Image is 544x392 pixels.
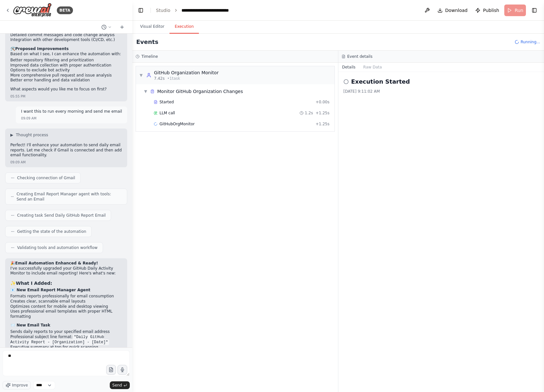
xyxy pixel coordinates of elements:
[154,76,165,81] span: 7.42s
[110,381,130,389] button: Send
[21,109,122,114] p: I want this to run every morning and send me email
[10,304,122,309] li: Optimizes content for mobile and desktop viewing
[10,78,122,83] li: Better error handling and data validation
[10,46,122,52] h2: 🛠
[344,89,539,94] div: [DATE] 9:11:02 AM
[156,8,170,13] a: Studio
[16,191,122,202] span: Creating Email Report Manager agent with tools: Send an Email
[435,5,470,16] button: Download
[99,23,114,31] button: Switch to previous chat
[10,299,122,304] li: Creates clear, scannable email layouts
[12,383,28,388] span: Improve
[15,261,98,265] strong: Email Automation Enhanced & Ready!
[10,335,122,345] li: Professional subject line format:
[10,132,13,138] span: ▶
[157,88,243,95] div: Monitor GitHub Organization Changes
[159,110,175,116] span: LLM call
[118,365,127,375] button: Click to speak your automation idea
[10,323,50,327] strong: 📨 New Email Task
[347,54,373,59] h3: Event details
[112,383,122,388] span: Send
[10,33,122,38] li: Detailed commit messages and code change analysis
[359,63,386,72] button: Raw Data
[520,39,540,45] span: Running...
[10,288,90,292] strong: 📧 New Email Report Manager Agent
[135,20,169,34] button: Visual Editor
[10,87,122,92] p: What aspects would you like me to focus on first?
[17,229,86,234] span: Getting the state of the automation
[10,266,122,276] p: I've successfully upgraded your GitHub Daily Activity Monitor to include email reporting! Here's ...
[159,99,174,105] span: Started
[10,334,109,345] code: "Daily GitHub Activity Report - [Organization] - [Date]"
[10,280,122,286] h3: ✨
[16,132,48,138] span: Thought process
[10,132,48,138] button: ▶Thought process
[144,89,148,94] span: ▼
[159,121,195,127] span: GitHubOrgMonitor
[10,261,122,266] h2: 🎉
[483,7,499,14] span: Publish
[117,23,127,31] button: Start a new chat
[10,63,122,68] li: Improved data collection with proper authentication
[16,281,52,286] strong: What I Added:
[57,6,73,14] div: BETA
[10,68,122,73] li: Options to exclude bot activity
[10,143,122,158] p: Perfect! I'll enhance your automation to send daily email reports. Let me check if Gmail is conne...
[21,116,36,121] div: 09:09 AM
[473,5,502,16] button: Publish
[338,63,360,72] button: Details
[15,46,69,51] strong: Proposed Improvements
[351,77,410,86] h2: Execution Started
[10,94,26,99] div: 05:55 PM
[445,7,468,14] span: Download
[136,37,158,46] h2: Events
[17,175,75,181] span: Checking connection of Gmail
[13,3,52,17] img: Logo
[167,76,180,81] span: • 1 task
[10,345,122,350] li: Executive summary at top for quick scanning
[315,110,329,116] span: + 1.25s
[17,213,106,218] span: Creating task Send Daily GitHub Report Email
[10,329,122,335] li: Sends daily reports to your specified email address
[139,73,143,78] span: ▼
[156,7,243,14] nav: breadcrumb
[136,6,145,15] button: Hide left sidebar
[10,309,122,319] li: Uses professional email templates with proper HTML formatting
[106,365,116,375] button: Upload files
[3,381,31,389] button: Improve
[10,52,122,57] p: Based on what I see, I can enhance the automation with:
[10,58,122,63] li: Better repository filtering and prioritization
[10,294,122,299] li: Formats reports professionally for email consumption
[315,121,329,127] span: + 1.25s
[315,99,329,105] span: + 0.00s
[10,73,122,78] li: More comprehensive pull request and issue analysis
[10,160,26,165] div: 09:09 AM
[530,6,539,15] button: Show right sidebar
[305,110,313,116] span: 1.2s
[154,69,219,76] div: GitHub Organization Monitor
[169,20,199,34] button: Execution
[141,54,158,59] h3: Timeline
[17,245,98,250] span: Validating tools and automation workflow
[10,37,122,43] li: Integration with other development tools (CI/CD, etc.)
